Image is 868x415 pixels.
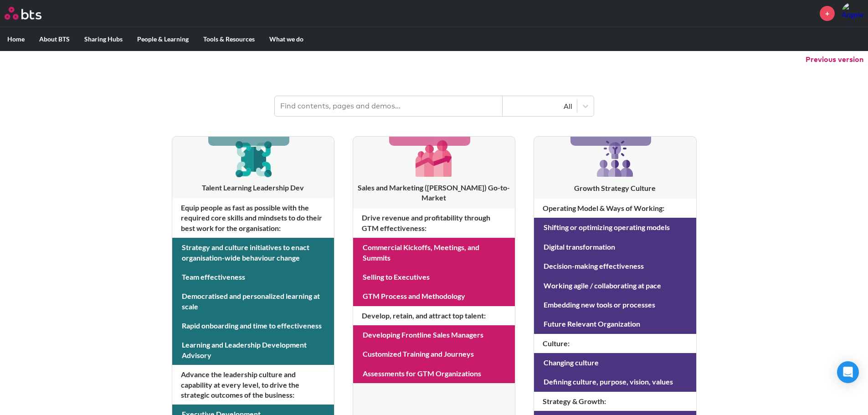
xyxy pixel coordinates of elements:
img: [object Object] [593,137,637,180]
h4: Advance the leadership culture and capability at every level, to drive the strategic outcomes of ... [172,365,334,405]
label: Sharing Hubs [77,27,130,51]
label: About BTS [32,27,77,51]
h4: Culture : [534,334,696,353]
h4: Strategy & Growth : [534,392,696,411]
h4: Develop, retain, and attract top talent : [353,306,515,325]
input: Find contents, pages and demos... [275,96,503,116]
img: [object Object] [231,137,275,180]
h3: Growth Strategy Culture [534,183,696,193]
a: Profile [842,2,863,24]
h3: Sales and Marketing ([PERSON_NAME]) Go-to-Market [353,183,515,203]
a: Go home [5,7,58,20]
a: + [820,6,835,21]
label: What we do [262,27,311,51]
h3: Talent Learning Leadership Dev [172,183,334,193]
img: [object Object] [412,137,456,180]
h4: Equip people as fast as possible with the required core skills and mindsets to do their best work... [172,198,334,238]
img: Angela Marques [842,2,863,24]
label: People & Learning [130,27,196,51]
h4: Drive revenue and profitability through GTM effectiveness : [353,208,515,238]
button: Previous version [806,55,863,65]
img: BTS Logo [5,7,41,20]
div: All [507,101,572,111]
div: Open Intercom Messenger [837,361,859,383]
label: Tools & Resources [196,27,262,51]
h4: Operating Model & Ways of Working : [534,199,696,218]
